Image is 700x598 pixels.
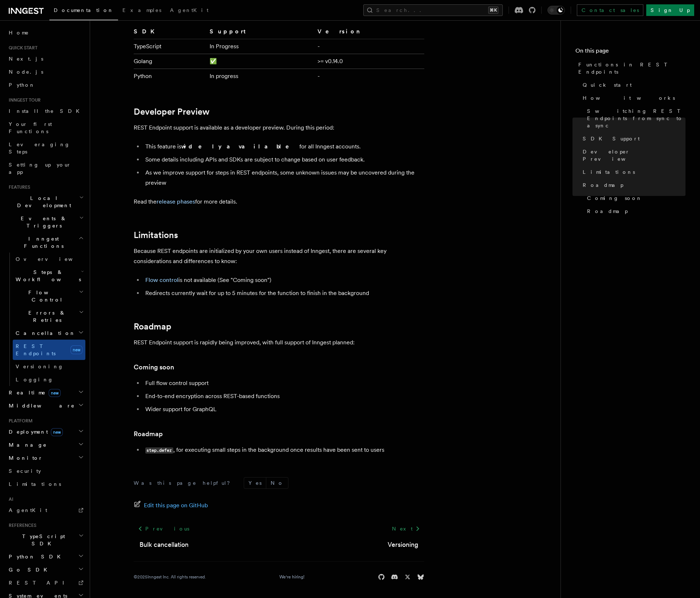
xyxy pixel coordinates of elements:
[13,309,79,324] span: Errors & Retries
[145,447,173,454] code: step.defer
[6,530,85,550] button: TypeScript SDK
[6,425,85,438] button: Deploymentnew
[6,65,85,78] a: Node.js
[6,194,79,209] span: Local Development
[49,389,61,397] span: new
[134,54,207,69] td: Golang
[143,168,424,188] li: As we improve support for steps in REST endpoints, some unknown issues may be uncovered during th...
[134,337,424,348] p: REST Endpoint support is rapidly being improved, with full support of Inngest planned:
[583,181,623,189] span: Roadmap
[6,192,85,212] button: Local Development
[6,523,36,528] span: References
[134,246,424,266] p: Because REST endpoints are initialized by your own users instead of Inngest, there are several ke...
[134,362,174,372] a: Coming soon
[143,288,424,298] li: Redirects currently wait for up to 5 minutes for the function to finish in the background
[575,58,685,78] a: Functions in REST Endpoints
[584,105,685,132] a: Switching REST Endpoints from sync to async
[583,168,635,176] span: Limitations
[6,45,37,51] span: Quick start
[16,256,90,262] span: Overview
[6,478,85,491] a: Limitations
[363,4,503,16] button: Search...⌘K
[118,2,166,20] a: Examples
[6,553,65,560] span: Python SDK
[6,386,85,399] button: Realtimenew
[580,145,685,165] a: Developer Preview
[583,135,640,142] span: SDK Support
[6,78,85,91] a: Python
[134,500,208,511] a: Edit this page on GitHub
[207,27,315,39] th: Support
[122,7,161,13] span: Examples
[587,194,642,202] span: Coming soon
[266,478,288,488] button: No
[583,81,632,89] span: Quick start
[13,253,85,266] a: Overview
[6,52,85,65] a: Next.js
[157,198,195,205] a: release phases
[166,2,213,20] a: AgentKit
[646,4,694,16] a: Sign Up
[143,404,424,414] li: Wider support for GraphQL
[6,504,85,517] a: AgentKit
[9,29,29,36] span: Home
[143,378,424,388] li: Full flow control support
[143,155,424,165] li: Some details including APIs and SDKs are subject to change based on user feedback.
[587,208,628,215] span: Roadmap
[6,232,85,253] button: Inngest Functions
[6,550,85,563] button: Python SDK
[580,91,685,105] a: How it works
[170,7,209,13] span: AgentKit
[6,399,85,412] button: Middleware
[13,306,85,327] button: Errors & Retries
[583,94,675,102] span: How it works
[547,6,565,15] button: Toggle dark mode
[134,27,207,39] th: SDK
[207,54,315,69] td: ✅
[315,54,424,69] td: >= v0.14.0
[6,26,85,39] a: Home
[6,235,78,250] span: Inngest Functions
[9,162,71,175] span: Setting up your app
[134,39,207,54] td: TypeScript
[144,500,208,511] span: Edit this page on GitHub
[13,289,79,303] span: Flow Control
[134,107,210,117] a: Developer Preview
[70,345,82,354] span: new
[134,197,424,207] p: Read the for more details.
[143,275,424,285] li: is not available (See "Coming soon")
[143,391,424,401] li: End-to-end encryption across REST-based functions
[13,373,85,386] a: Logging
[49,2,118,20] a: Documentation
[279,574,304,580] a: We're hiring!
[9,468,41,474] span: Security
[13,327,85,340] button: Cancellation
[584,192,685,205] a: Coming soon
[578,61,685,75] span: Functions in REST Endpoints
[134,574,206,580] div: © 2025 Inngest Inc. All rights reserved.
[6,215,79,229] span: Events & Triggers
[6,576,85,589] a: REST API
[6,138,85,158] a: Leveraging Steps
[9,108,84,114] span: Install the SDK
[54,7,114,13] span: Documentation
[6,105,85,118] a: Install the SDK
[13,360,85,373] a: Versioning
[134,429,163,439] a: Roadmap
[51,428,63,436] span: new
[575,46,685,58] h4: On this page
[9,82,35,88] span: Python
[6,389,61,396] span: Realtime
[6,184,30,190] span: Features
[580,132,685,145] a: SDK Support
[6,212,85,232] button: Events & Triggers
[139,540,189,550] a: Bulk cancellation
[143,142,424,152] li: This feature is for all Inngest accounts.
[134,123,424,133] p: REST Endpoint support is available as a developer preview. During this period:
[13,269,81,283] span: Steps & Workflows
[16,343,56,356] span: REST Endpoints
[143,445,424,455] li: , for executing small steps in the background once results have been sent to users
[13,329,76,337] span: Cancellation
[13,340,85,360] a: REST Endpointsnew
[134,69,207,84] td: Python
